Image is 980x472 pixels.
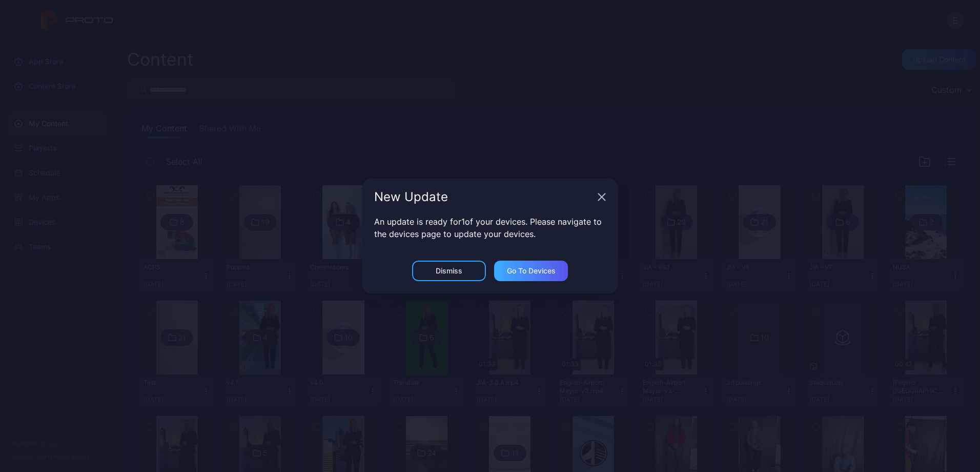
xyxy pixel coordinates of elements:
[436,267,462,275] div: Dismiss
[494,261,568,281] button: Go to devices
[412,261,486,281] button: Dismiss
[374,191,594,203] div: New Update
[507,267,556,275] div: Go to devices
[374,215,606,240] p: An update is ready for 1 of your devices. Please navigate to the devices page to update your devi...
